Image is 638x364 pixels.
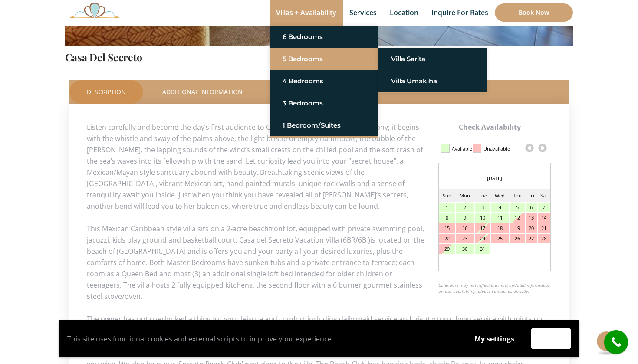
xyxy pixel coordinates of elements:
div: 30 [456,244,474,254]
td: Wed [490,189,509,202]
a: Casa Del Secreto [65,50,142,64]
div: 14 [538,213,550,223]
div: 23 [456,234,474,243]
div: 27 [526,234,536,243]
div: 26 [510,234,525,243]
td: Fri [526,189,537,202]
div: Available [452,141,472,156]
td: Mon [455,189,475,202]
a: Description [69,80,143,104]
button: Accept [531,328,571,349]
img: Awesome Logo [65,2,124,18]
button: My settings [466,329,523,349]
div: 9 [456,213,474,223]
p: This Mexican Caribbean style villa sits on a 2-acre beachfront lot, equipped with private swimmin... [87,223,551,302]
p: Listen carefully and become the day’s first audience to Casa Secreto’s enchanting symphony; it be... [87,121,551,212]
div: 21 [538,223,550,233]
div: 19 [510,223,525,233]
div: Unavailable [483,141,510,156]
div: 17 [475,223,490,233]
div: 29 [439,244,455,254]
div: 4 [491,203,509,212]
div: 12 [510,213,525,223]
div: 2 [456,203,474,212]
div: 24 [475,234,490,243]
a: 4 Bedrooms [283,73,365,89]
div: 28 [538,234,550,243]
div: 16 [456,223,474,233]
div: 31 [475,244,490,254]
a: Additional Information [145,80,260,104]
a: Book Now [495,3,573,22]
div: 18 [491,223,509,233]
a: 3 Bedrooms [283,95,365,111]
div: 10 [475,213,490,223]
a: Villa Sarita [391,51,474,67]
div: 20 [526,223,536,233]
td: Sat [537,189,550,202]
a: 5 Bedrooms [283,51,365,67]
div: 5 [510,203,525,212]
i: call [606,332,626,352]
a: 1 Bedroom/Suites [283,118,365,133]
div: 13 [526,213,536,223]
td: Thu [509,189,526,202]
td: Sun [439,189,455,202]
td: Tue [475,189,490,202]
div: 11 [491,213,509,223]
div: 1 [439,203,455,212]
div: 8 [439,213,455,223]
div: [DATE] [439,172,550,185]
a: Villa Umakiha [391,73,474,89]
div: 22 [439,234,455,243]
a: call [604,330,628,354]
a: 6 Bedrooms [283,29,365,45]
p: This site uses functional cookies and external scripts to improve your experience. [67,332,457,345]
div: 6 [526,203,536,212]
div: 25 [491,234,509,243]
div: 15 [439,223,455,233]
div: 3 [475,203,490,212]
div: 7 [538,203,550,212]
